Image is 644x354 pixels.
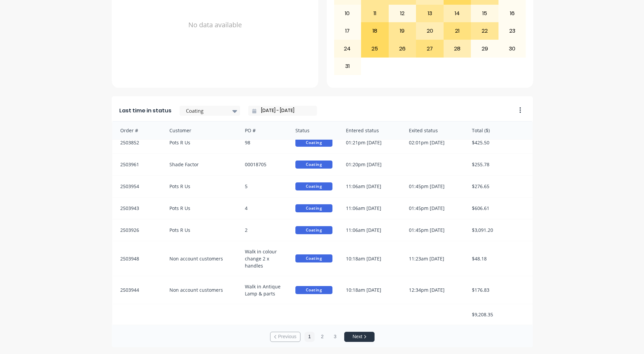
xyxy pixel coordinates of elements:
[112,276,163,304] div: 2503944
[402,176,465,197] div: 01:45pm [DATE]
[334,5,361,22] div: 10
[334,58,361,75] div: 31
[465,241,533,276] div: $48.18
[402,121,465,139] div: Exited status
[334,40,361,57] div: 24
[465,276,533,304] div: $176.83
[361,5,388,22] div: 11
[270,332,300,342] button: Previous
[295,139,332,147] span: Coating
[295,182,332,190] span: Coating
[471,5,498,22] div: 15
[238,154,289,175] div: 00018705
[499,5,526,22] div: 16
[295,286,332,294] span: Coating
[389,5,416,22] div: 12
[238,276,289,304] div: Walk in Antique Lamp & parts
[112,132,163,153] div: 2503852
[112,198,163,219] div: 2503943
[238,121,289,139] div: PO #
[402,219,465,241] div: 01:45pm [DATE]
[112,219,163,241] div: 2503926
[339,198,402,219] div: 11:06am [DATE]
[289,121,339,139] div: Status
[471,40,498,57] div: 29
[112,241,163,276] div: 2503948
[295,226,332,234] span: Coating
[238,132,289,153] div: 98
[295,204,332,212] span: Coating
[295,254,332,262] span: Coating
[465,176,533,197] div: $276.65
[238,198,289,219] div: 4
[163,121,238,139] div: Customer
[416,5,443,22] div: 13
[465,219,533,241] div: $3,091.20
[344,332,375,342] button: Next
[389,40,416,57] div: 26
[402,241,465,276] div: 11:23am [DATE]
[499,23,526,39] div: 23
[471,23,498,39] div: 22
[339,241,402,276] div: 10:18am [DATE]
[334,23,361,39] div: 17
[465,154,533,175] div: $255.78
[465,121,533,139] div: Total ($)
[304,332,315,342] button: 1
[444,23,471,39] div: 21
[163,132,238,153] div: Pots R Us
[163,219,238,241] div: Pots R Us
[339,121,402,139] div: Entered status
[499,40,526,57] div: 30
[112,154,163,175] div: 2503961
[295,161,332,169] span: Coating
[330,332,340,342] button: 3
[163,198,238,219] div: Pots R Us
[238,241,289,276] div: Walk in colour change 2 x handles
[465,132,533,153] div: $425.50
[163,176,238,197] div: Pots R Us
[339,132,402,153] div: 01:21pm [DATE]
[238,176,289,197] div: 5
[402,132,465,153] div: 02:01pm [DATE]
[339,176,402,197] div: 11:06am [DATE]
[465,198,533,219] div: $606.61
[402,276,465,304] div: 12:34pm [DATE]
[317,332,327,342] button: 2
[112,121,163,139] div: Order #
[256,106,314,116] input: Filter by date
[339,154,402,175] div: 01:20pm [DATE]
[238,219,289,241] div: 2
[444,40,471,57] div: 28
[339,276,402,304] div: 10:18am [DATE]
[444,5,471,22] div: 14
[112,176,163,197] div: 2503954
[163,241,238,276] div: Non account customers
[163,154,238,175] div: Shade Factor
[416,40,443,57] div: 27
[402,198,465,219] div: 01:45pm [DATE]
[163,276,238,304] div: Non account customers
[339,219,402,241] div: 11:06am [DATE]
[361,23,388,39] div: 18
[416,23,443,39] div: 20
[389,23,416,39] div: 19
[119,107,171,115] span: Last time in status
[465,304,533,325] div: $9,208.35
[361,40,388,57] div: 25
